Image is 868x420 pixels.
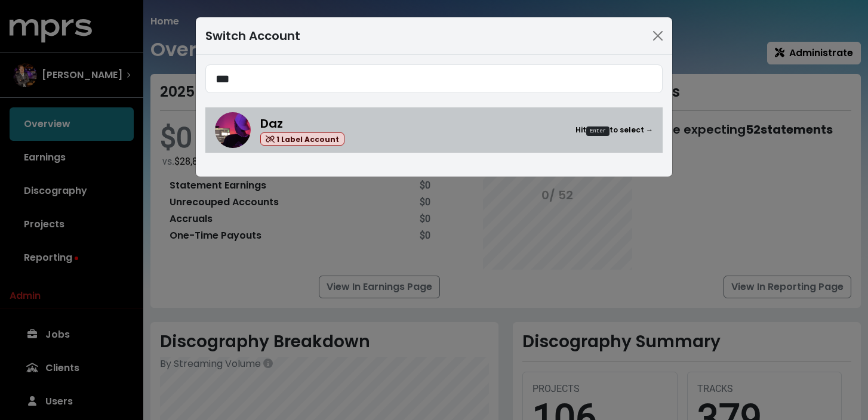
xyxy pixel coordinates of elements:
[648,26,667,45] button: Close
[586,126,610,136] kbd: Enter
[205,27,300,45] div: Switch Account
[205,107,663,153] a: DazDaz 1 Label AccountHitEnterto select →
[260,115,283,132] span: Daz
[205,64,663,93] input: Search accounts
[215,112,251,148] img: Daz
[575,125,653,136] small: Hit to select →
[260,132,344,146] span: 1 Label Account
